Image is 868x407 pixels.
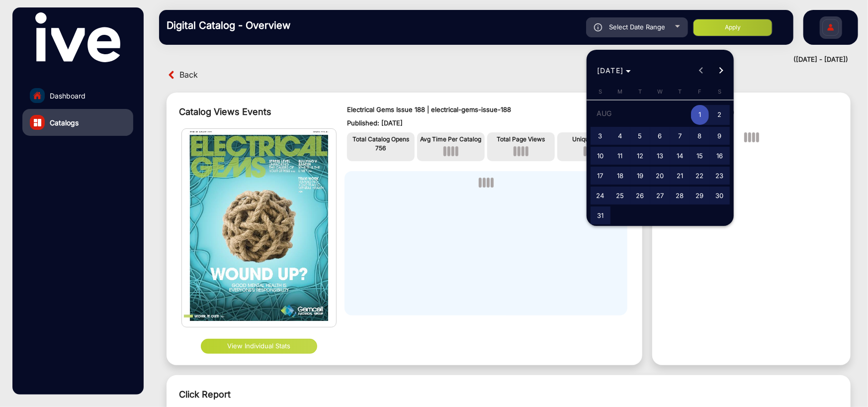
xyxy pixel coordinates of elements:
span: 1 [691,105,709,125]
button: August 5, 2025 [630,126,650,146]
span: 6 [651,127,669,145]
span: 7 [671,127,689,145]
span: 9 [711,127,729,145]
span: 5 [631,127,649,145]
button: August 9, 2025 [710,126,730,146]
span: 3 [592,127,609,145]
span: 21 [671,167,689,185]
span: 4 [611,127,629,145]
button: August 15, 2025 [690,146,710,166]
span: 18 [611,167,629,185]
button: August 7, 2025 [670,126,690,146]
span: 19 [631,167,649,185]
button: August 17, 2025 [591,166,610,186]
td: AUG [591,103,690,126]
button: August 30, 2025 [710,186,730,205]
button: Choose month and year [593,62,635,80]
span: T [678,88,682,95]
button: August 13, 2025 [650,146,670,166]
button: August 6, 2025 [650,126,670,146]
button: August 23, 2025 [710,166,730,186]
span: [DATE] [597,66,624,75]
span: 31 [592,206,609,224]
span: 2 [711,105,729,125]
span: 28 [671,187,689,204]
button: August 22, 2025 [690,166,710,186]
span: 26 [631,187,649,204]
button: August 3, 2025 [591,126,610,146]
span: S [718,88,721,95]
span: 20 [651,167,669,185]
button: August 21, 2025 [670,166,690,186]
button: August 10, 2025 [591,146,610,166]
button: August 11, 2025 [610,146,630,166]
span: 22 [691,167,709,185]
span: 11 [611,147,629,165]
button: August 19, 2025 [630,166,650,186]
button: August 12, 2025 [630,146,650,166]
span: 12 [631,147,649,165]
button: Next month [711,61,731,81]
span: 17 [592,167,609,185]
button: August 31, 2025 [591,205,610,225]
button: August 4, 2025 [610,126,630,146]
span: 16 [711,147,729,165]
button: August 24, 2025 [591,186,610,205]
button: August 25, 2025 [610,186,630,205]
button: August 26, 2025 [630,186,650,205]
span: 13 [651,147,669,165]
span: 24 [592,187,609,204]
span: W [657,88,663,95]
span: 10 [592,147,609,165]
span: 25 [611,187,629,204]
span: 23 [711,167,729,185]
span: T [638,88,642,95]
span: 29 [691,187,709,204]
span: 8 [691,127,709,145]
button: August 16, 2025 [710,146,730,166]
span: S [599,88,602,95]
button: August 8, 2025 [690,126,710,146]
button: August 28, 2025 [670,186,690,205]
button: August 27, 2025 [650,186,670,205]
span: 15 [691,147,709,165]
button: August 18, 2025 [610,166,630,186]
span: 30 [711,187,729,204]
button: August 2, 2025 [710,103,730,126]
button: August 1, 2025 [690,103,710,126]
button: August 14, 2025 [670,146,690,166]
span: 27 [651,187,669,204]
span: M [618,88,623,95]
button: August 20, 2025 [650,166,670,186]
span: 14 [671,147,689,165]
span: F [698,88,701,95]
button: August 29, 2025 [690,186,710,205]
